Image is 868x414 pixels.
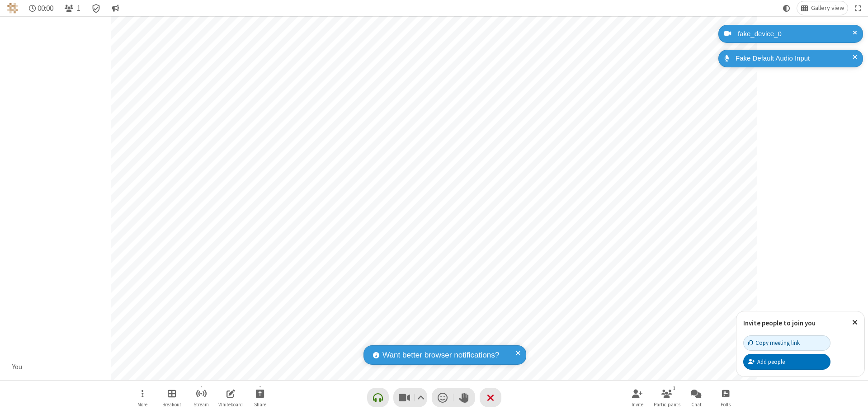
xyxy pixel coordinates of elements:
[217,385,244,410] button: Open shared whiteboard
[632,402,643,407] span: Invite
[61,1,84,15] button: Open participant list
[712,385,739,410] button: Open poll
[9,362,26,372] div: You
[624,385,651,410] button: Invite participants (⌘+Shift+I)
[797,1,848,15] button: Change layout
[670,384,678,392] div: 1
[246,385,274,410] button: Start sharing
[129,385,156,410] button: Open menu
[218,402,243,407] span: Whiteboard
[743,319,816,327] label: Invite people to join you
[432,388,453,407] button: Send a reaction
[162,402,181,407] span: Breakout
[7,3,18,14] img: QA Selenium DO NOT DELETE OR CHANGE
[732,53,856,64] div: Fake Default Audio Input
[743,335,830,351] button: Copy meeting link
[743,354,830,369] button: Add people
[683,385,710,410] button: Open chat
[721,402,731,407] span: Polls
[254,402,266,407] span: Share
[108,1,123,15] button: Conversation
[382,349,499,361] span: Want better browser notifications?
[193,402,209,407] span: Stream
[88,1,105,15] div: Meeting details Encryption enabled
[748,339,800,347] div: Copy meeting link
[393,388,427,407] button: Stop video (⌘+Shift+V)
[779,1,794,15] button: Using system theme
[415,388,427,407] button: Video setting
[654,402,680,407] span: Participants
[25,1,57,15] div: Timer
[653,385,680,410] button: Open participant list
[851,1,865,15] button: Fullscreen
[188,385,215,410] button: Start streaming
[691,402,702,407] span: Chat
[367,388,389,407] button: Connect your audio
[811,5,844,12] span: Gallery view
[845,311,864,334] button: Close popover
[77,4,80,13] span: 1
[137,402,147,407] span: More
[480,388,501,407] button: End or leave meeting
[38,4,53,13] span: 00:00
[735,29,856,39] div: fake_device_0
[158,385,185,410] button: Manage Breakout Rooms
[453,388,475,407] button: Raise hand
